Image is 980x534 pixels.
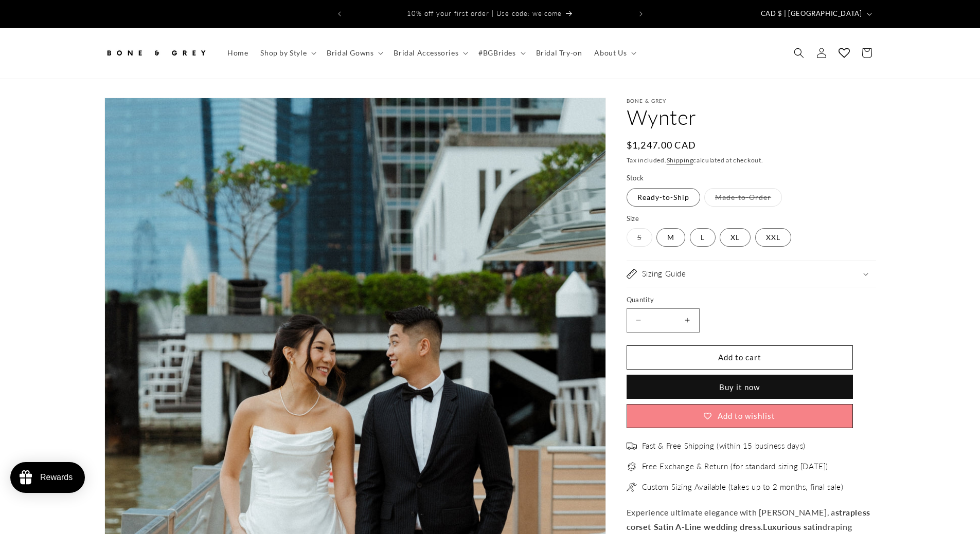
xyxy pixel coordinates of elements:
span: Custom Sizing Available (takes up to 2 months, final sale) [642,482,844,492]
button: Buy it now [627,375,853,399]
strong: Luxurious satin [763,522,823,531]
summary: About Us [588,42,640,64]
legend: Size [627,214,640,224]
p: Bone & Grey [627,98,876,104]
button: Add to cart [627,345,853,370]
label: XL [720,228,751,247]
summary: #BGBrides [472,42,529,64]
span: About Us [594,48,627,58]
span: Bridal Try-on [536,48,582,58]
img: needle.png [627,482,637,492]
summary: Search [788,42,810,64]
label: XXL [755,228,791,247]
a: Home [221,42,254,64]
h2: Sizing Guide [642,269,686,279]
legend: Stock [627,173,645,183]
label: L [690,228,716,247]
span: #BGBrides [478,48,515,58]
span: 10% off your first order | Use code: welcome [407,9,562,17]
img: exchange_2.png [627,462,637,472]
div: Rewards [40,473,73,482]
label: S [627,228,652,247]
label: Ready-to-Ship [627,188,700,207]
span: Bridal Gowns [327,48,373,58]
summary: Bridal Gowns [320,42,387,64]
div: Tax included. calculated at checkout. [627,155,876,165]
span: Shop by Style [260,48,307,58]
a: Bridal Try-on [530,42,589,64]
img: Bone and Grey Bridal [104,42,207,64]
label: Quantity [627,295,853,305]
span: CAD $ | [GEOGRAPHIC_DATA] [761,9,862,19]
button: CAD $ | [GEOGRAPHIC_DATA] [755,4,876,24]
span: Fast & Free Shipping (within 15 business days) [642,441,806,451]
button: Add to wishlist [627,404,853,428]
button: Previous announcement [328,4,351,24]
h1: Wynter [627,104,876,131]
button: Next announcement [630,4,652,24]
a: Bone and Grey Bridal [100,38,211,68]
span: $1,247.00 CAD [627,138,697,152]
span: Free Exchange & Return (for standard sizing [DATE]) [642,462,829,472]
summary: Sizing Guide [627,261,876,287]
label: M [656,228,685,247]
a: Shipping [667,156,693,164]
span: Home [227,48,248,58]
summary: Shop by Style [254,42,320,64]
summary: Bridal Accessories [387,42,472,64]
span: Bridal Accessories [394,48,458,58]
label: Made-to-Order [704,188,782,207]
